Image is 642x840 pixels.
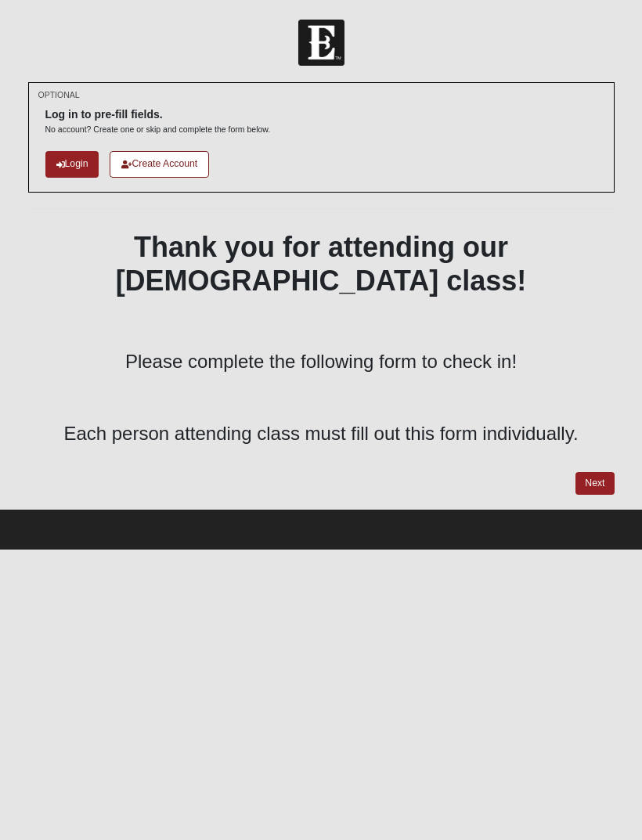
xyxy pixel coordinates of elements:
[45,124,271,135] p: No account? Create one or skip and complete the form below.
[38,89,80,101] small: OPTIONAL
[45,108,271,121] h6: Log in to pre-fill fields.
[575,472,614,495] a: Next
[116,231,527,297] b: Thank you for attending our [DEMOGRAPHIC_DATA] class!
[63,423,578,444] span: Each person attending class must fill out this form individually.
[45,151,99,177] a: Login
[298,20,344,66] img: Church of Eleven22 Logo
[125,351,517,372] span: Please complete the following form to check in!
[110,151,209,177] a: Create Account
